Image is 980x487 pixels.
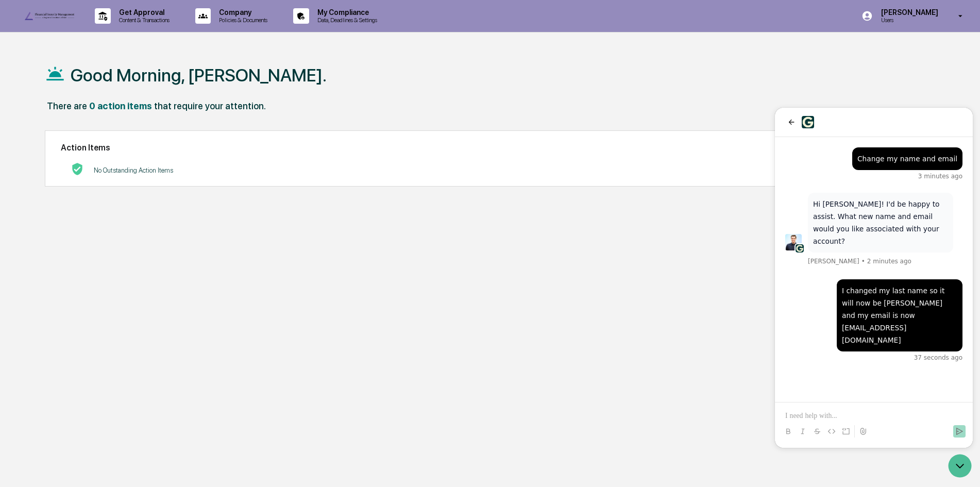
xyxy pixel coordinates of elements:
[154,100,266,111] div: that require your attention.
[71,163,83,175] img: No Actions logo
[873,16,943,24] p: Users
[211,16,273,24] p: Policies & Documents
[873,8,943,16] p: [PERSON_NAME]
[25,12,74,20] img: logo
[775,108,973,448] iframe: Customer support window
[89,100,152,111] div: 0 action items
[211,8,273,16] p: Company
[309,8,382,16] p: My Compliance
[71,65,327,86] h1: Good Morning, [PERSON_NAME].
[94,166,173,174] p: No Outstanding Action Items
[61,143,855,153] h2: Action Items
[309,16,382,24] p: Data, Deadlines & Settings
[47,100,87,111] div: There are
[111,8,175,16] p: Get Approval
[947,453,975,481] iframe: Open customer support
[111,16,175,24] p: Content & Transactions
